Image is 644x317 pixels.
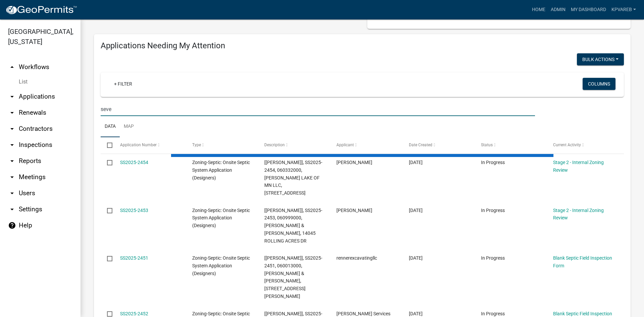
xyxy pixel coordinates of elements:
[409,160,423,165] span: 08/13/2025
[336,143,354,147] span: Applicant
[264,255,322,299] span: [Jeff Rusness], SS2025-2451, 060013000, WILLIAM K & JEANETTE A LARSON, 15974 E TONY JOHNSON RD
[8,205,16,213] i: arrow_drop_down
[547,137,619,153] datatable-header-cell: Current Activity
[568,3,609,16] a: My Dashboard
[553,255,612,268] a: Blank Septic Field Inspection Form
[192,255,250,276] span: Zoning-Septic: Onsite Septic System Application (Designers)
[336,160,372,165] span: Timothy D Smith
[8,157,16,165] i: arrow_drop_down
[529,3,548,16] a: Home
[548,3,568,16] a: Admin
[8,125,16,133] i: arrow_drop_down
[402,137,474,153] datatable-header-cell: Date Created
[553,143,581,147] span: Current Activity
[409,208,423,213] span: 08/13/2025
[192,208,250,228] span: Zoning-Septic: Onsite Septic System Application (Designers)
[264,208,322,244] span: [Jeff Rusness], SS2025-2453, 060999000, DAVID K & SHARON K TRANBY, 14045 ROLLING ACRES DR
[330,137,402,153] datatable-header-cell: Applicant
[8,189,16,197] i: arrow_drop_down
[481,143,493,147] span: Status
[264,160,322,196] span: [Jeff Rusness], SS2025-2454, 060332000, SKAFF LAKE OF MN LLC, 14027 ROLLING ACRES DR
[264,143,285,147] span: Description
[336,208,372,213] span: Timothy D Smith
[101,102,535,116] input: Search for applications
[192,143,201,147] span: Type
[583,78,615,90] button: Columns
[8,109,16,117] i: arrow_drop_down
[481,255,505,261] span: In Progress
[8,173,16,181] i: arrow_drop_down
[481,208,505,213] span: In Progress
[8,221,16,229] i: help
[553,160,604,173] a: Stage 2 - Internal Zoning Review
[8,93,16,101] i: arrow_drop_down
[481,160,505,165] span: In Progress
[609,3,639,16] a: kpvareb
[101,137,113,153] datatable-header-cell: Select
[120,160,148,165] a: SS2025-2454
[336,255,377,261] span: rennerexcavatingllc
[409,143,432,147] span: Date Created
[8,63,16,71] i: arrow_drop_up
[120,255,148,261] a: SS2025-2451
[120,208,148,213] a: SS2025-2453
[8,141,16,149] i: arrow_drop_down
[475,137,547,153] datatable-header-cell: Status
[553,208,604,221] a: Stage 2 - Internal Zoning Review
[409,311,423,316] span: 08/11/2025
[120,143,157,147] span: Application Number
[409,255,423,261] span: 08/11/2025
[101,41,624,51] h4: Applications Needing My Attention
[109,78,138,90] a: + Filter
[258,137,330,153] datatable-header-cell: Description
[113,137,185,153] datatable-header-cell: Application Number
[120,311,148,316] a: SS2025-2452
[120,116,138,138] a: Map
[481,311,505,316] span: In Progress
[192,160,250,180] span: Zoning-Septic: Onsite Septic System Application (Designers)
[101,116,120,138] a: Data
[186,137,258,153] datatable-header-cell: Type
[577,53,624,65] button: Bulk Actions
